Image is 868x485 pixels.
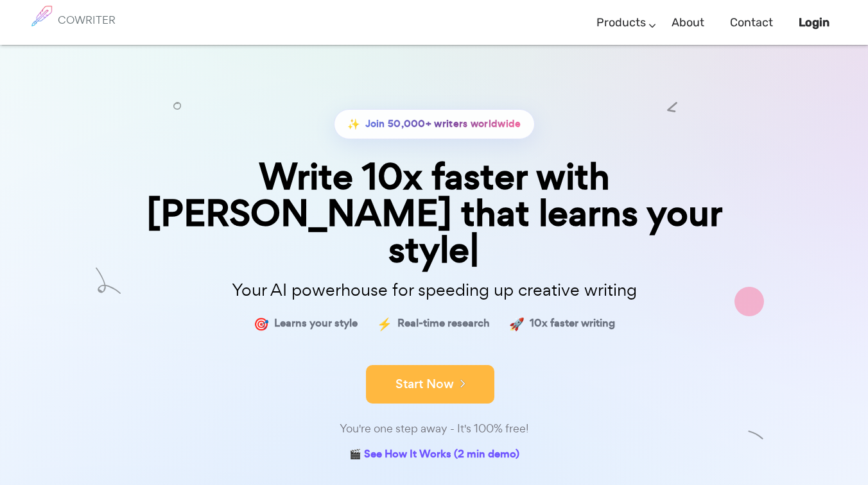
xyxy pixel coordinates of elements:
img: shape [748,428,764,444]
span: ⚡ [377,314,392,333]
div: You're one step away - It's 100% free! [113,420,755,438]
h6: COWRITER [58,14,116,26]
span: Learns your style [274,314,358,333]
a: Contact [730,4,773,42]
a: About [672,4,704,42]
span: 10x faster writing [530,314,615,333]
img: shape [96,269,121,295]
span: 🚀 [509,314,525,333]
b: Login [799,15,829,30]
span: ✨ [347,115,360,133]
p: Your AI powerhouse for speeding up creative writing [113,277,755,304]
span: 🎯 [254,314,269,333]
a: 🎬 See How It Works (2 min demo) [349,445,519,465]
div: Write 10x faster with [PERSON_NAME] that learns your style [113,158,755,269]
a: Login [799,4,829,42]
button: Start Now [366,365,494,404]
a: Products [596,4,646,42]
span: Real-time research [397,314,490,333]
span: Join 50,000+ writers worldwide [365,115,521,133]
